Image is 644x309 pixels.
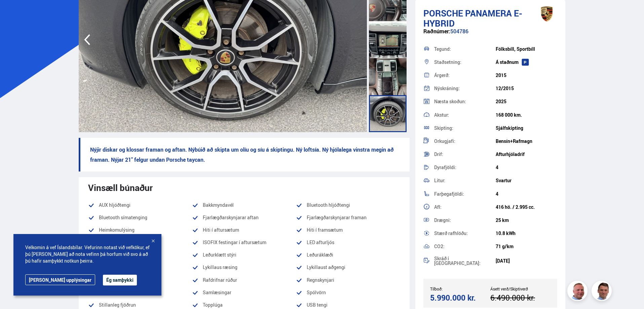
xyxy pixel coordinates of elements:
div: 4 [496,191,557,197]
div: 25 km [496,218,557,223]
li: LED afturljós [296,238,400,246]
div: Ásett verð/Skiptiverð [490,286,551,291]
li: Stillanleg fjöðrun [88,301,192,309]
div: Afl: [434,205,496,209]
div: Sjálfskipting [496,125,557,131]
li: Bluetooth hljóðtengi [296,201,400,209]
div: Tilboð: [430,286,490,291]
a: [PERSON_NAME] upplýsingar [25,274,95,285]
div: 416 hö. / 2.995 cc. [496,204,557,210]
div: 168 000 km. [496,112,557,118]
div: 2015 [496,73,557,78]
p: Nýjir diskar og klossar framan og aftan. Nýbúið að skipta um olíu og síu á skiptingu. Ný loftsía.... [79,138,410,171]
li: Fjarlægðarskynjarar framan [296,214,400,222]
span: Porsche [423,7,463,19]
div: 5.990.000 kr. [430,293,488,302]
li: Leðuráklæði [296,251,400,259]
div: Staðsetning: [434,60,496,65]
li: Spólvörn [296,288,400,297]
li: Samlæsingar [192,288,296,297]
div: 10.8 kWh [496,231,557,236]
div: Litur: [434,178,496,183]
img: siFngHWaQ9KaOqBr.png [568,282,589,302]
div: Stærð rafhlöðu: [434,231,496,236]
button: Opna LiveChat spjallviðmót [5,3,26,23]
div: Svartur [496,178,557,183]
div: 2025 [496,99,557,104]
div: Drægni: [434,218,496,223]
li: Hiti í framsætum [296,226,400,234]
li: Topplúga [192,301,296,309]
li: USB tengi [296,301,400,309]
div: Á staðnum [496,60,557,65]
div: [DATE] [496,258,557,264]
div: 504786 [423,28,558,41]
li: Heimkomulýsing [88,226,192,234]
div: Bensín+Rafmagn [496,139,557,144]
li: ISOFIX festingar í aftursætum [192,238,296,246]
div: Vinsæll búnaður [88,183,400,193]
div: 12/2015 [496,86,557,91]
div: Árgerð: [434,73,496,78]
div: 4 [496,165,557,170]
li: Bakkmyndavél [192,201,296,209]
div: 6.490.000 kr. [490,293,548,302]
span: Velkomin á vef Íslandsbílar. Vefurinn notast við vefkökur, ef þú [PERSON_NAME] að nota vefinn þá ... [25,244,150,264]
li: Hiti í aftursætum [192,226,296,234]
div: Orkugjafi: [434,139,496,144]
li: Lykillaus ræsing [192,263,296,271]
div: Farþegafjöldi: [434,192,496,196]
div: Akstur: [434,113,496,117]
div: Afturhjóladrif [496,152,557,157]
div: Dyrafjöldi: [434,165,496,170]
li: Leðurklætt stýri [192,251,296,259]
img: FbJEzSuNWCJXmdc-.webp [593,282,613,302]
li: Bluetooth símatenging [88,214,192,222]
li: Fjarlægðarskynjarar aftan [192,214,296,222]
img: brand logo [533,3,560,24]
span: Raðnúmer: [423,28,450,35]
div: CO2: [434,244,496,249]
div: 71 g/km [496,244,557,249]
div: Tegund: [434,47,496,51]
div: Næsta skoðun: [434,99,496,104]
div: Skráð í [GEOGRAPHIC_DATA]: [434,256,496,266]
div: Fólksbíll, Sportbíll [496,46,557,52]
li: AUX hljóðtengi [88,201,192,209]
li: Regnskynjari [296,276,400,284]
li: Rafdrifnar rúður [192,276,296,284]
span: Panamera E-HYBRID [423,7,522,29]
div: Nýskráning: [434,86,496,91]
button: Ég samþykki [103,275,137,285]
li: Lykillaust aðgengi [296,263,400,271]
div: Drif: [434,152,496,157]
div: Skipting: [434,126,496,130]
